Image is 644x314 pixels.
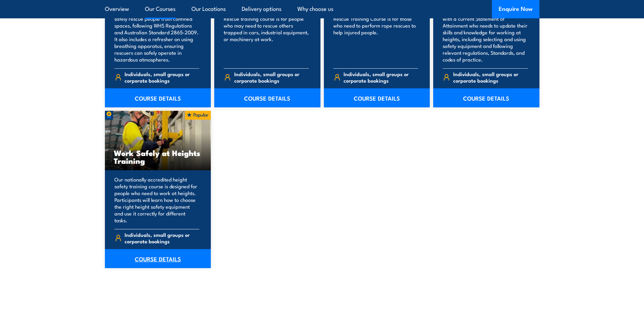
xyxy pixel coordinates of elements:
[224,8,309,63] p: Our nationally accredited Road Crash Rescue training course is for people who may need to rescue ...
[125,231,199,244] span: Individuals, small groups or corporate bookings
[453,71,528,84] span: Individuals, small groups or corporate bookings
[105,249,211,268] a: COURSE DETAILS
[234,71,309,84] span: Individuals, small groups or corporate bookings
[433,88,539,107] a: COURSE DETAILS
[324,88,430,107] a: COURSE DETAILS
[214,88,320,107] a: COURSE DETAILS
[114,8,200,63] p: This course teaches your team how to safely rescue people from confined spaces, following WHS Reg...
[125,71,199,84] span: Individuals, small groups or corporate bookings
[344,71,418,84] span: Individuals, small groups or corporate bookings
[333,8,419,63] p: Our nationally accredited Vertical Rescue Training Course is for those who need to perform rope r...
[105,88,211,107] a: COURSE DETAILS
[114,149,202,164] h3: Work Safely at Heights Training
[443,8,528,63] p: This refresher course is for anyone with a current Statement of Attainment who needs to update th...
[114,176,200,224] p: Our nationally accredited height safety training course is designed for people who need to work a...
